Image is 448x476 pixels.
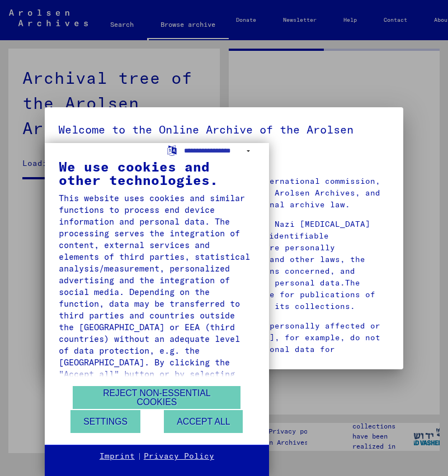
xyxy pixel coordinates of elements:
div: This website uses cookies and similar functions to process end device information and personal da... [59,192,255,450]
button: Accept all [164,410,243,433]
a: Imprint [100,451,135,462]
button: Settings [70,410,140,433]
button: Reject non-essential cookies [73,386,240,409]
a: Privacy Policy [144,451,214,462]
div: We use cookies and other technologies. [59,160,255,187]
